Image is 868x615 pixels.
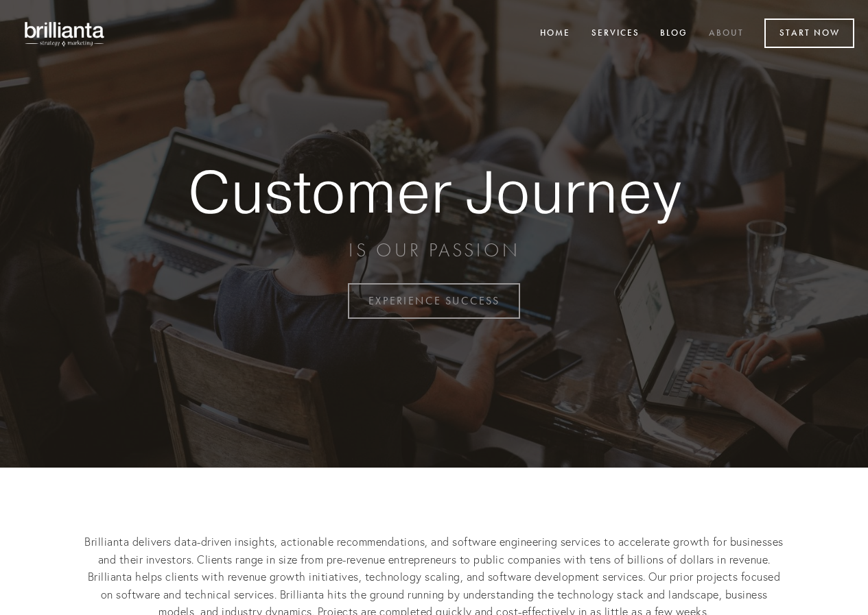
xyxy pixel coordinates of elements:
a: Services [583,23,648,45]
strong: Customer Journey [128,159,740,224]
img: brillianta - research, strategy, marketing [14,14,117,53]
a: Blog [651,23,696,45]
a: Home [531,23,579,45]
a: Start Now [764,19,854,48]
p: is our passion [128,238,740,263]
a: About [700,23,753,45]
a: Experience Success [348,283,520,319]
